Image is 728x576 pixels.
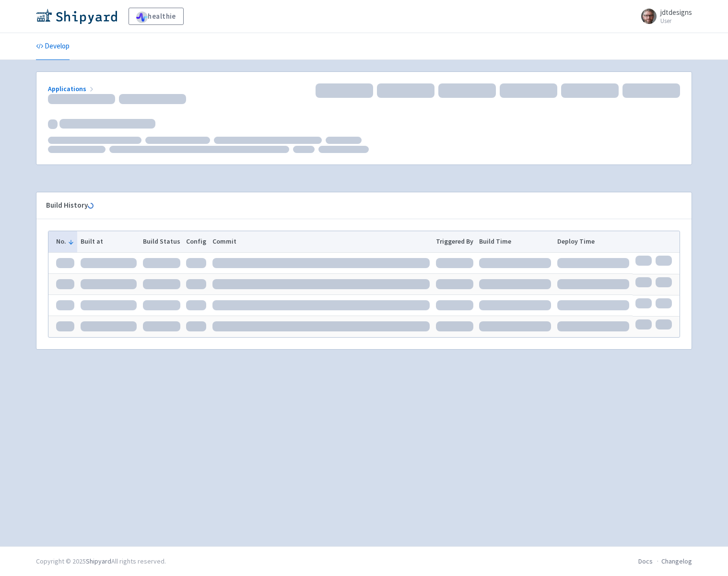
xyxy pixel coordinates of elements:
[129,8,184,25] a: healthie
[476,231,554,252] th: Build Time
[635,9,692,24] a: jdtdesigns User
[210,231,433,252] th: Commit
[660,18,692,24] small: User
[46,200,667,211] div: Build History
[36,556,166,566] div: Copyright © 2025 All rights reserved.
[36,33,70,60] a: Develop
[661,557,692,565] a: Changelog
[433,231,476,252] th: Triggered By
[86,557,111,565] a: Shipyard
[638,557,653,565] a: Docs
[77,231,140,252] th: Built at
[140,231,183,252] th: Build Status
[56,236,74,247] button: No.
[48,84,95,93] a: Applications
[183,231,210,252] th: Config
[36,9,117,24] img: Shipyard logo
[660,8,692,17] span: jdtdesigns
[554,231,633,252] th: Deploy Time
